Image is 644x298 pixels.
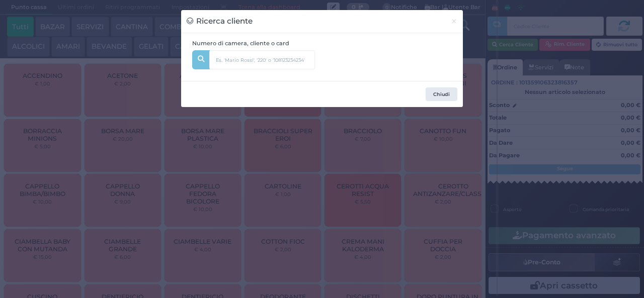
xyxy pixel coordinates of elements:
[451,16,457,27] span: ×
[426,87,457,102] button: Chiudi
[445,10,463,33] button: Chiudi
[192,39,289,48] label: Numero di camera, cliente o card
[209,50,315,69] input: Es. 'Mario Rossi', '220' o '108123234234'
[187,16,253,27] h3: Ricerca cliente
